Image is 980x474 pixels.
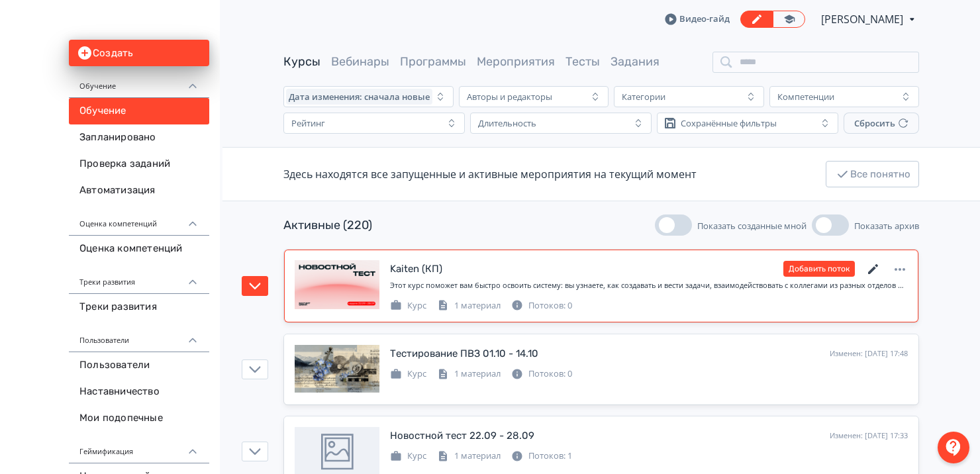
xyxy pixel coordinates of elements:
button: Категории [614,86,763,107]
img: https://files.teachbase.ru/system/slaveaccount/57079/logo/medium-e76e9250e9e9211827b1f0905568c702... [79,8,199,32]
button: Авторы и редакторы [459,86,609,107]
button: Создать [69,48,209,75]
button: Сбросить [844,113,919,134]
a: Проверка заданий [69,160,209,186]
button: Рейтинг [283,113,465,134]
div: Изменен: [DATE] 17:33 [830,430,908,442]
a: Тесты [565,54,600,69]
div: 1 материал [437,299,501,312]
div: Компетенции [777,91,834,102]
button: Длительность [470,113,652,134]
div: Новостной тест 22.09 - 28.09 [390,428,534,444]
div: Тестирование ПВЗ 01.10 - 14.10 [390,346,538,361]
div: Длительность [478,118,536,128]
div: Авторы и редакторы [467,91,552,102]
div: Здесь находятся все запущенные и активные мероприятия на текущий момент [283,166,697,182]
div: Рейтинг [291,118,325,128]
a: Оценка компетенций [69,244,209,271]
span: Елена Боргунова [821,11,905,27]
div: Изменен: [DATE] 17:48 [830,348,908,359]
a: Программы [400,54,466,69]
div: Треки развития [69,271,209,303]
a: Видео-гайд [665,13,730,26]
div: Этот курс поможет вам быстро освоить систему: вы узнаете, как создавать и вести задачи, взаимодей... [390,280,908,291]
div: Kaiten (КП) [390,261,442,277]
a: Запланировано [69,133,209,160]
span: Показать архив [854,220,919,232]
a: Обучение [69,107,209,133]
div: Категории [622,91,665,102]
a: Мероприятия [477,54,555,69]
a: Курсы [283,54,320,69]
a: Треки развития [69,303,209,329]
div: Активные (220) [283,216,372,234]
button: Компетенции [769,86,919,107]
a: Пользователи [69,361,209,387]
div: Обучение [69,75,209,107]
div: Геймификация [69,440,209,472]
a: Автоматизация [69,186,209,213]
span: Дата изменения: сначала новые [289,91,430,102]
div: Курс [390,299,426,312]
div: Сохранённые фильтры [681,118,777,128]
div: Потоков: 0 [511,299,572,312]
button: Добавить поток [783,261,855,277]
button: Дата изменения: сначала новые [283,86,454,107]
a: Задания [611,54,660,69]
a: Наставничество [69,387,209,414]
div: Потоков: 0 [511,367,572,381]
div: Пользователи [69,329,209,361]
a: Переключиться в режим ученика [773,11,805,28]
button: Сохранённые фильтры [657,113,838,134]
div: Потоков: 1 [511,450,572,463]
div: Курс [390,367,426,381]
div: 1 материал [437,450,501,463]
div: Курс [390,450,426,463]
a: Мои подопечные [69,414,209,440]
span: Показать созданные мной [697,220,807,232]
button: Все понятно [826,161,919,187]
div: 1 материал [437,367,501,381]
div: Оценка компетенций [69,213,209,244]
a: Вебинары [331,54,389,69]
